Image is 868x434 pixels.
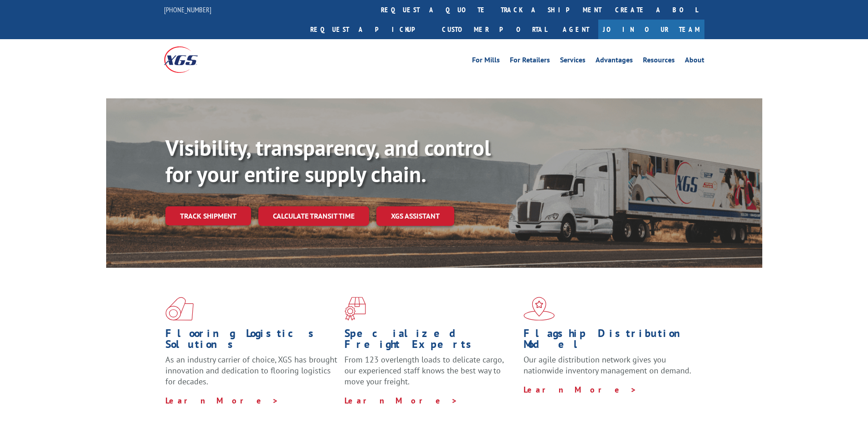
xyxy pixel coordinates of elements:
a: Learn More > [344,395,458,406]
a: Track shipment [165,206,251,225]
h1: Specialized Freight Experts [344,328,517,354]
h1: Flagship Distribution Model [524,328,696,354]
a: Request a pickup [303,20,435,39]
a: For Mills [472,56,500,66]
h1: Flooring Logistics Solutions [165,328,338,354]
a: Advantages [596,56,633,66]
img: xgs-icon-flagship-distribution-model-red [524,297,555,321]
span: As an industry carrier of choice, XGS has brought innovation and dedication to flooring logistics... [165,354,337,387]
a: [PHONE_NUMBER] [164,5,211,14]
a: For Retailers [510,56,550,66]
a: Services [560,56,586,66]
img: xgs-icon-total-supply-chain-intelligence-red [165,297,194,321]
a: XGS ASSISTANT [376,206,454,226]
a: Agent [554,20,598,39]
p: From 123 overlength loads to delicate cargo, our experienced staff knows the best way to move you... [344,354,517,395]
a: About [685,56,704,66]
a: Learn More > [524,384,637,395]
a: Resources [643,56,675,66]
img: xgs-icon-focused-on-flooring-red [344,297,366,321]
a: Join Our Team [598,20,704,39]
a: Customer Portal [435,20,554,39]
b: Visibility, transparency, and control for your entire supply chain. [165,133,491,188]
span: Our agile distribution network gives you nationwide inventory management on demand. [524,354,691,376]
a: Learn More > [165,395,279,406]
a: Calculate transit time [258,206,369,226]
